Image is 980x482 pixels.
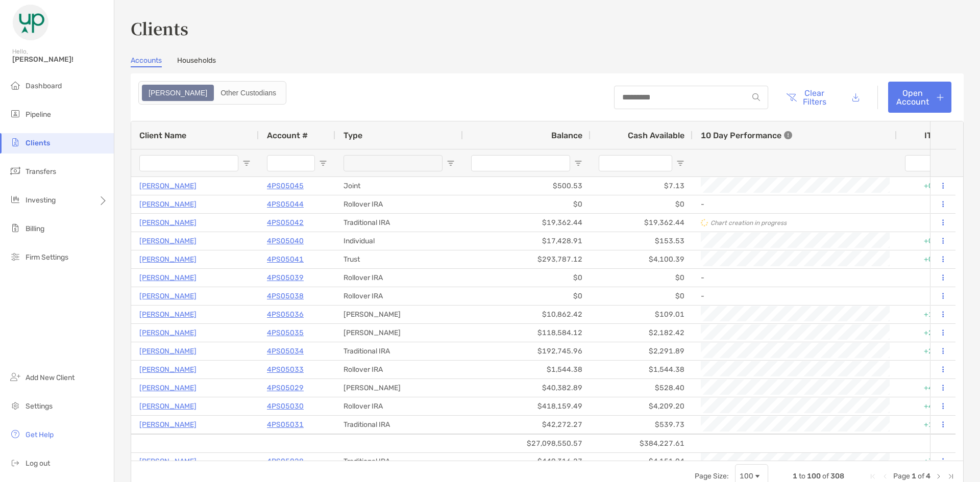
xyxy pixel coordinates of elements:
div: 100 [740,472,753,480]
a: [PERSON_NAME] [139,418,197,431]
img: settings icon [9,399,21,412]
span: Add New Client [26,373,75,382]
span: Pipeline [26,110,51,119]
div: +0.10% [897,232,958,250]
div: $19,362.44 [591,214,693,232]
div: $0 [463,287,591,305]
div: +2.60% [897,324,958,342]
a: 4PS05042 [267,216,304,229]
div: Rollover IRA [335,195,463,213]
div: +4.59% [897,379,958,397]
input: Account # Filter Input [267,155,315,171]
p: 4PS05030 [267,400,304,413]
a: [PERSON_NAME] [139,235,197,247]
a: 4PS05028 [267,455,304,468]
div: Individual [335,232,463,250]
img: input icon [752,93,760,101]
div: Rollover IRA [335,287,463,305]
div: Traditional IRA [335,214,463,232]
div: $192,745.96 [463,342,591,360]
a: 4PS05038 [267,290,304,302]
a: 4PS05039 [267,271,304,284]
div: First Page [869,472,877,480]
a: [PERSON_NAME] [139,363,197,376]
a: [PERSON_NAME] [139,345,197,358]
div: - [701,269,889,286]
img: dashboard icon [9,79,21,91]
div: Traditional IRA [335,342,463,360]
p: 4PS05045 [267,180,304,192]
img: Zoe Logo [12,4,49,41]
span: Settings [26,402,53,411]
a: 4PS05040 [267,235,304,247]
div: Previous Page [881,472,889,480]
div: $0 [591,287,693,305]
a: 4PS05029 [267,382,304,394]
p: [PERSON_NAME] [139,253,197,266]
span: of [822,472,829,480]
span: Log out [26,459,50,468]
a: [PERSON_NAME] [139,308,197,321]
span: Cash Available [628,131,684,140]
div: +2.43% [897,342,958,360]
div: 0% [897,214,958,232]
a: [PERSON_NAME] [139,400,197,413]
span: 4 [926,472,930,480]
div: Zoe [143,86,213,100]
div: $40,382.89 [463,379,591,397]
div: Joint [335,177,463,195]
a: 4PS05034 [267,345,304,358]
div: $19,362.44 [463,214,591,232]
p: 4PS05044 [267,198,304,211]
div: 10 Day Performance [701,121,792,149]
a: 4PS05035 [267,326,304,339]
div: ITD [924,131,950,140]
p: Chart creation in progress [710,219,787,226]
div: Traditional IRA [335,416,463,434]
p: [PERSON_NAME] [139,216,197,229]
button: Open Filter Menu [676,159,684,167]
span: Page [893,472,910,480]
span: Transfers [26,167,56,176]
a: Households [177,56,216,67]
div: Next Page [935,472,943,480]
div: [PERSON_NAME] [335,306,463,323]
img: firm-settings icon [9,250,21,263]
div: $153.53 [591,232,693,250]
button: Open Filter Menu [319,159,327,167]
div: Rollover IRA [335,269,463,287]
input: Client Name Filter Input [139,155,238,171]
div: +4.42% [897,397,958,415]
div: +0.62% [897,250,958,268]
button: Open Filter Menu [574,159,582,167]
span: [PERSON_NAME]! [12,55,108,64]
a: [PERSON_NAME] [139,382,197,394]
div: +1.80% [897,306,958,323]
div: $528.40 [591,379,693,397]
a: [PERSON_NAME] [139,180,197,192]
a: [PERSON_NAME] [139,455,197,468]
button: Clear Filters [778,82,834,113]
span: 100 [807,472,821,480]
a: 4PS05036 [267,308,304,321]
a: [PERSON_NAME] [139,290,197,302]
img: add_new_client icon [9,371,21,383]
img: pipeline icon [9,108,21,120]
a: [PERSON_NAME] [139,198,197,211]
a: [PERSON_NAME] [139,271,197,284]
p: 4PS05031 [267,418,304,431]
img: billing icon [9,222,21,234]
